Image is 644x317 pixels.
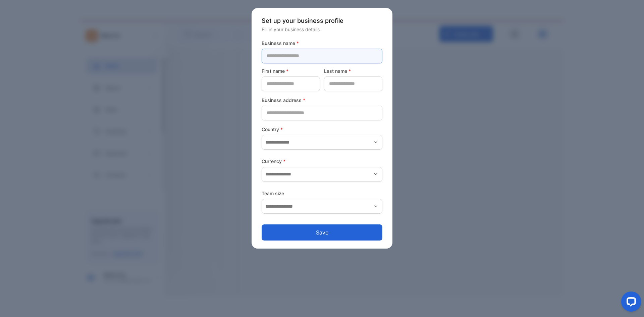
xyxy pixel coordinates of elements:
label: Business address [262,97,382,104]
button: Save [262,224,382,241]
label: Business name [262,40,382,47]
label: First name [262,67,320,74]
iframe: LiveChat chat widget [616,289,644,317]
label: Team size [262,190,382,197]
p: Fill in your business details [262,26,382,33]
label: Currency [262,158,382,165]
label: Country [262,126,382,133]
p: Set up your business profile [262,16,382,25]
label: Last name [324,67,382,74]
